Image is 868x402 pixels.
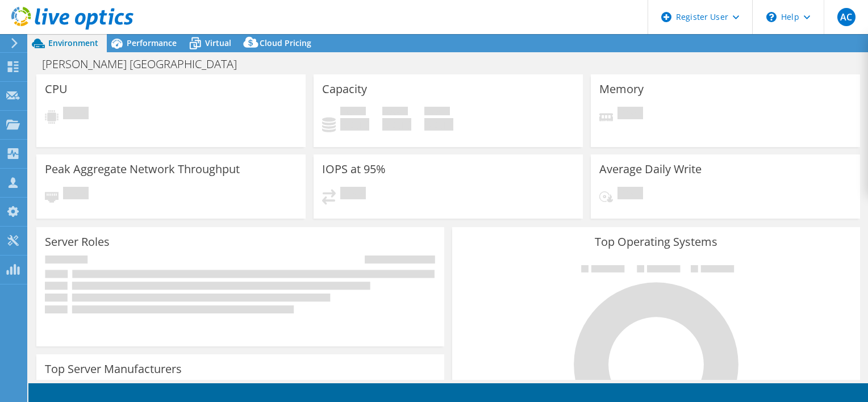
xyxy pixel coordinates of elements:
h3: Peak Aggregate Network Throughput [45,163,240,175]
span: Environment [48,37,98,48]
h3: Average Daily Write [599,163,702,175]
h3: Server Roles [45,236,110,248]
h4: 0 GiB [424,118,453,131]
h3: IOPS at 95% [322,163,386,175]
h3: Top Operating Systems [461,236,852,248]
svg: \n [766,12,777,22]
span: Used [340,107,366,118]
h4: 0 GiB [382,118,411,131]
span: Virtual [205,37,231,48]
h3: Memory [599,83,644,95]
span: AC [837,8,856,26]
h1: [PERSON_NAME] [GEOGRAPHIC_DATA] [37,58,254,70]
h4: 0 GiB [340,118,369,131]
span: Pending [340,187,366,202]
span: Pending [617,107,643,122]
h3: Capacity [322,83,367,95]
span: Pending [63,107,89,122]
span: Performance [127,37,177,48]
span: Pending [617,187,643,202]
span: Free [382,107,408,118]
h3: CPU [45,83,68,95]
h3: Top Server Manufacturers [45,363,182,375]
span: Cloud Pricing [260,37,311,48]
span: Total [424,107,450,118]
span: Pending [63,187,89,202]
